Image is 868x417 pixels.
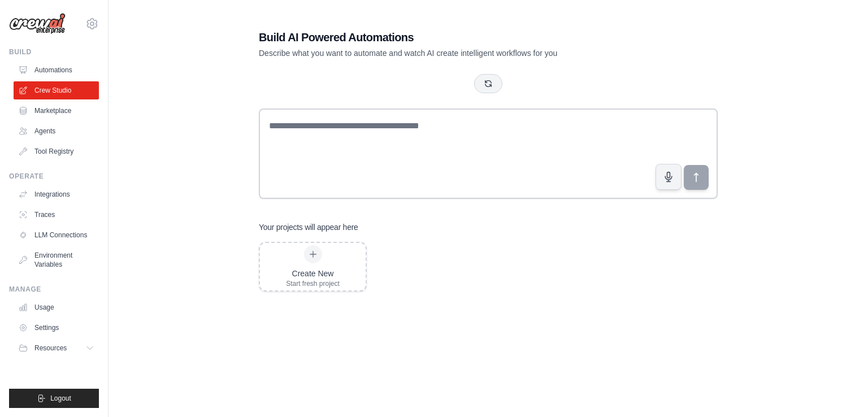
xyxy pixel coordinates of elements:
[286,268,340,279] div: Create New
[14,206,99,224] a: Traces
[259,221,358,233] h3: Your projects will appear here
[14,298,99,316] a: Usage
[656,164,682,190] button: Click to speak your automation idea
[14,319,99,337] a: Settings
[14,61,99,79] a: Automations
[9,13,66,34] img: Logo
[259,47,639,59] p: Describe what you want to automate and watch AI create intelligent workflows for you
[9,285,99,294] div: Manage
[14,185,99,203] a: Integrations
[50,394,71,403] span: Logout
[9,47,99,57] div: Build
[34,344,67,353] span: Resources
[14,246,99,273] a: Environment Variables
[259,29,639,45] h1: Build AI Powered Automations
[474,74,502,93] button: Get new suggestions
[9,389,99,408] button: Logout
[14,81,99,99] a: Crew Studio
[14,339,99,357] button: Resources
[14,142,99,160] a: Tool Registry
[286,279,340,288] div: Start fresh project
[14,122,99,140] a: Agents
[14,226,99,244] a: LLM Connections
[9,172,99,181] div: Operate
[14,102,99,120] a: Marketplace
